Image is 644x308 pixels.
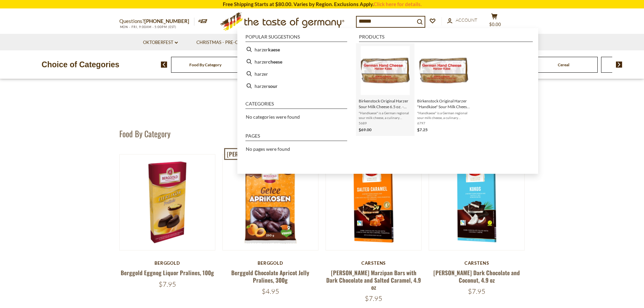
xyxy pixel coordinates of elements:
[246,114,300,120] span: No categories were found
[119,128,170,139] h1: Food By Category
[268,82,278,90] b: sour
[326,268,421,291] a: [PERSON_NAME] Marzipan Bars with Dark Chocolate and Salted Caramel, 4.9 oz
[231,268,309,284] a: Berggold Chocolate Apricot Jelly Pralines, 300g
[361,46,410,95] img: Birkenstock Original Harzer Sour Milk Cheese
[223,155,318,250] img: Berggold Chocolate Apricot Jelly Pralines, 300g
[468,287,485,295] span: $7.95
[417,46,470,133] a: Birkenstock Original Harzer Sour Milk CheeseBirkenstock Original Harzer "Handkäse" Sour Milk Chee...
[196,39,254,46] a: Christmas - PRE-ORDER
[447,17,477,24] a: Account
[224,148,420,160] a: [PERSON_NAME] "[PERSON_NAME]-Puefferchen" Apple Popover Dessert Mix 152g
[159,280,176,288] span: $7.95
[243,80,350,92] li: harzer sour
[144,18,189,24] a: [PHONE_NUMBER]
[189,62,221,67] a: Food By Category
[245,34,347,42] li: Popular suggestions
[222,260,319,266] div: Berggold
[359,34,533,42] li: Products
[616,62,622,68] img: next arrow
[161,62,167,68] img: previous arrow
[417,121,470,125] span: 6797
[326,155,422,250] img: Carstens Luebecker Marzipan Bars with Dark Chocolate and Salted Caramel, 4.9 oz
[365,294,382,303] span: $7.95
[119,25,177,29] span: MON - FRI, 9:00AM - 5:00PM (EST)
[120,155,215,250] img: Berggold Eggnog Liquor Pralines, 100g
[417,111,470,120] span: "Handkaese" is a German regional sour milk cheese, a culinary specialty from the [GEOGRAPHIC_DATA...
[558,62,569,67] a: Cereal
[374,1,422,7] a: Click here for details.
[359,121,412,125] span: 5689
[417,98,470,110] span: Birkenstock Original Harzer "Handkäse" Sour Milk Cheese 6.5 oz.
[359,127,372,132] span: $69.00
[262,287,279,295] span: $4.95
[359,111,412,120] span: "Handkaese" is a German regional sour milk cheese, a culinary specialty from the [GEOGRAPHIC_DATA...
[456,17,477,23] span: Account
[121,268,214,277] a: Berggold Eggnog Liquor Pralines, 100g
[243,43,350,55] li: harzer kaese
[143,39,178,46] a: Oktoberfest
[245,134,347,141] li: Pages
[237,28,538,174] div: Instant Search Results
[484,13,505,30] button: $0.00
[245,101,347,109] li: Categories
[243,55,350,68] li: harzer cheese
[359,98,412,110] span: Birkenstock Original Harzer Sour Milk Cheese 6.5 oz. - Case of 10
[356,43,414,136] li: Birkenstock Original Harzer Sour Milk Cheese 6.5 oz. - Case of 10
[268,58,282,66] b: cheese
[429,155,525,250] img: Carstens Luebecker Dark Chocolate and Coconut, 4.9 oz
[243,68,350,80] li: harzer
[429,260,525,266] div: Carstens
[119,260,216,266] div: Berggold
[419,46,468,95] img: Birkenstock Original Harzer Sour Milk Cheese
[268,46,280,53] b: kaese
[326,260,422,266] div: Carstens
[414,43,473,136] li: Birkenstock Original Harzer "Handkäse" Sour Milk Cheese 6.5 oz.
[417,127,428,132] span: $7.25
[489,22,501,27] span: $0.00
[433,268,520,284] a: [PERSON_NAME] Dark Chocolate and Coconut, 4.9 oz
[246,146,290,152] span: No pages were found
[119,17,194,26] p: Questions?
[359,46,412,133] a: Birkenstock Original Harzer Sour Milk CheeseBirkenstock Original Harzer Sour Milk Cheese 6.5 oz. ...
